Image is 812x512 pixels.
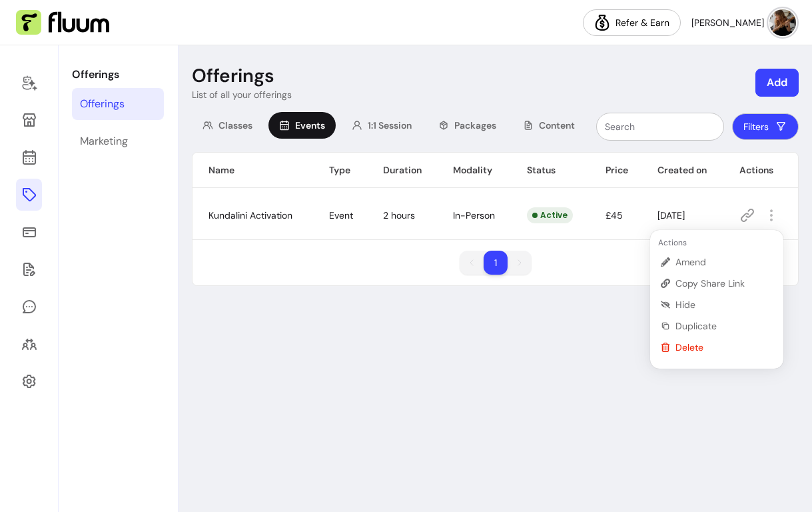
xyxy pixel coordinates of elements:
a: Offerings [16,179,42,211]
span: Packages [454,119,496,132]
p: Offerings [192,64,274,88]
a: Sales [16,216,42,248]
img: Fluum Logo [16,10,109,35]
span: Event [329,209,353,221]
th: Duration [367,153,437,188]
th: Type [313,153,367,188]
span: Kundalini Activation [208,209,292,221]
a: Calendar [16,141,42,173]
div: Offerings [80,96,125,112]
div: Active [527,207,573,223]
a: Clients [16,328,42,360]
nav: pagination navigation [453,244,538,281]
span: Hide [675,298,773,311]
span: Classes [218,119,252,132]
span: [DATE] [657,209,685,221]
th: Name [193,153,313,188]
a: Forms [16,253,42,285]
button: Add [755,69,799,97]
span: 1:1 Session [368,119,412,132]
th: Modality [437,153,511,188]
span: In-Person [453,209,495,221]
div: Marketing [80,133,128,149]
span: Delete [675,341,773,354]
span: Amend [675,255,773,269]
a: Home [16,67,42,99]
li: pagination item 1 active [484,251,508,275]
span: Copy Share Link [675,277,773,290]
th: Price [590,153,641,188]
span: £45 [606,209,623,221]
a: Storefront [16,104,42,136]
p: List of all your offerings [192,88,292,101]
input: Search [605,120,715,133]
img: avatar [769,9,796,36]
span: [PERSON_NAME] [691,16,764,29]
p: Offerings [72,67,164,83]
th: Status [511,153,590,188]
span: Content [539,119,575,132]
button: Filters [732,113,799,140]
span: Duplicate [675,319,773,333]
a: Refer & Earn [583,9,681,36]
span: Actions [655,237,687,248]
a: Marketing [72,125,164,157]
th: Actions [723,153,798,188]
a: My Messages [16,291,42,323]
span: 2 hours [383,209,415,221]
a: Offerings [72,88,164,120]
a: Settings [16,365,42,397]
th: Created on [641,153,723,188]
span: Events [295,119,325,132]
